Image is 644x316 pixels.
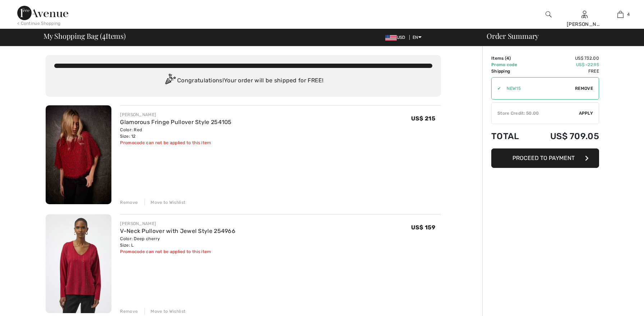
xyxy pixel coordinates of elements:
[530,61,599,68] td: US$ -22.95
[617,10,624,19] img: My Bag
[579,110,593,116] span: Apply
[491,68,530,74] td: Shipping
[120,127,231,139] div: Color: Red Size: 12
[627,11,630,18] span: 4
[492,85,501,92] div: ✔
[501,78,575,99] input: Promo code
[581,11,588,18] a: Sign In
[120,228,235,234] a: V-Neck Pullover with Jewel Style 254966
[120,235,235,248] div: Color: Deep cherry Size: L
[530,55,599,61] td: US$ 732.00
[17,20,61,27] div: < Continue Shopping
[491,61,530,68] td: Promo code
[43,32,126,40] span: My Shopping Bag ( Items)
[385,35,408,40] span: USD
[385,35,397,41] img: US Dollar
[530,68,599,74] td: Free
[120,119,231,125] a: Glamorous Fringe Pullover Style 254105
[54,74,432,88] div: Congratulations! Your order will be shipped for FREE!
[46,105,111,204] img: Glamorous Fringe Pullover Style 254105
[506,56,509,61] span: 4
[411,224,435,231] span: US$ 159
[102,31,106,40] span: 4
[120,220,235,227] div: [PERSON_NAME]
[120,111,231,118] div: [PERSON_NAME]
[144,199,185,206] div: Move to Wishlist
[491,124,530,148] td: Total
[120,248,235,255] div: Promocode can not be applied to this item
[120,199,138,206] div: Remove
[411,115,435,122] span: US$ 215
[120,308,138,315] div: Remove
[492,110,579,116] div: Store Credit: 50.00
[603,10,638,19] a: 4
[567,13,602,28] div: A [PERSON_NAME]
[575,85,593,92] span: Remove
[491,148,599,168] button: Proceed to Payment
[17,6,68,20] img: 1ère Avenue
[120,139,231,146] div: Promocode can not be applied to this item
[478,32,640,40] div: Order Summary
[512,155,575,161] span: Proceed to Payment
[546,10,552,19] img: search the website
[491,55,530,61] td: Items ( )
[413,35,422,40] span: EN
[144,308,185,315] div: Move to Wishlist
[530,124,599,148] td: US$ 709.05
[46,214,111,313] img: V-Neck Pullover with Jewel Style 254966
[163,74,177,88] img: Congratulation2.svg
[581,10,588,19] img: My Info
